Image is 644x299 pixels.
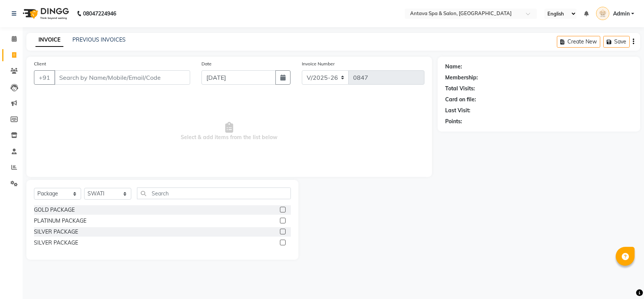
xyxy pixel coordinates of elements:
[445,107,470,115] div: Last Visit:
[34,217,86,225] div: PLATINUM PACKAGE
[201,60,212,67] label: Date
[445,63,462,71] div: Name:
[557,36,600,48] button: Create New
[54,70,190,85] input: Search by Name/Mobile/Email/Code
[603,36,630,48] button: Save
[445,96,476,104] div: Card on file:
[34,239,78,247] div: SILVER PACKAGE
[19,3,71,24] img: logo
[34,228,78,236] div: SILVER PACKAGE
[72,36,126,43] a: PREVIOUS INVOICES
[613,10,630,18] span: Admin
[83,3,116,24] b: 08047224946
[302,60,335,67] label: Invoice Number
[35,33,63,47] a: INVOICE
[137,187,291,199] input: Search
[445,85,475,93] div: Total Visits:
[34,60,46,67] label: Client
[34,94,424,169] span: Select & add items from the list below
[596,7,609,20] img: Admin
[445,118,462,125] div: Points:
[612,269,636,291] iframe: chat widget
[34,206,75,214] div: GOLD PACKAGE
[34,70,55,85] button: +91
[445,74,478,82] div: Membership:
